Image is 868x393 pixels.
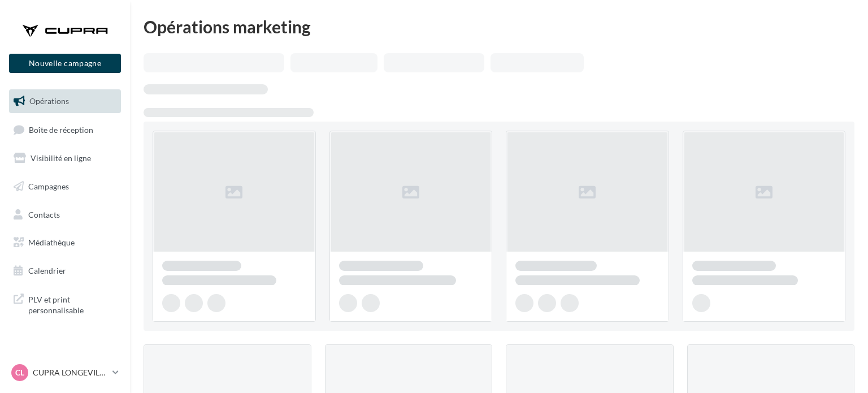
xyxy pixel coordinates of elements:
[15,367,24,378] span: CL
[28,292,116,316] span: PLV et print personnalisable
[7,89,123,113] a: Opérations
[28,182,69,191] span: Campagnes
[31,153,91,163] span: Visibilité en ligne
[144,18,854,35] div: Opérations marketing
[7,287,123,321] a: PLV et print personnalisable
[7,118,123,142] a: Boîte de réception
[29,124,93,134] span: Boîte de réception
[7,175,123,198] a: Campagnes
[28,266,66,275] span: Calendrier
[33,367,108,378] p: CUPRA LONGEVILLE LES [GEOGRAPHIC_DATA]
[7,259,123,283] a: Calendrier
[7,203,123,227] a: Contacts
[28,209,60,219] span: Contacts
[7,231,123,254] a: Médiathèque
[7,146,123,170] a: Visibilité en ligne
[29,96,69,106] span: Opérations
[28,237,75,247] span: Médiathèque
[9,54,121,73] button: Nouvelle campagne
[9,362,121,383] a: CL CUPRA LONGEVILLE LES [GEOGRAPHIC_DATA]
